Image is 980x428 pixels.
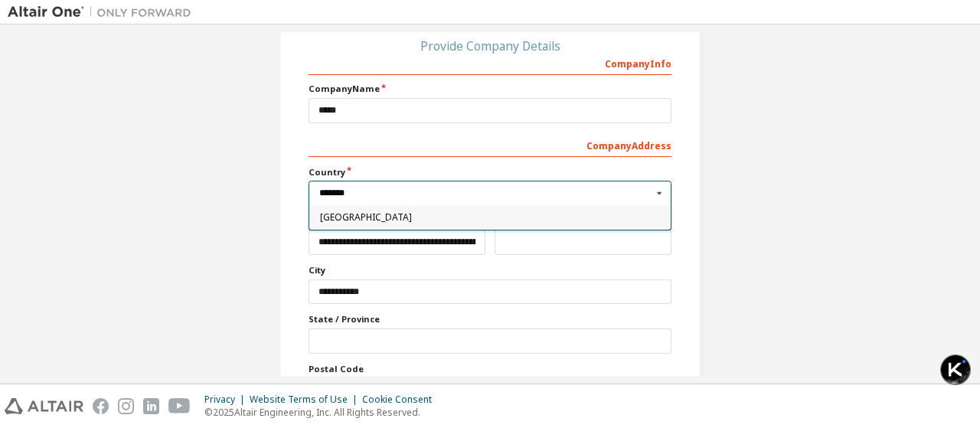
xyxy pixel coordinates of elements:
div: Company Info [309,51,671,75]
div: Website Terms of Use [250,394,362,406]
img: instagram.svg [118,398,134,414]
label: Country [309,166,671,178]
label: Company Name [309,83,671,95]
div: Cookie Consent [362,394,441,406]
div: Provide Company Details [309,41,671,51]
span: [GEOGRAPHIC_DATA] [320,213,661,222]
label: City [309,264,671,276]
div: Company Address [309,132,671,157]
img: altair_logo.svg [5,398,83,414]
img: Altair One [8,5,199,20]
p: © 2025 Altair Engineering, Inc. All Rights Reserved. [204,406,441,419]
img: linkedin.svg [143,398,159,414]
div: Privacy [204,394,250,406]
label: Postal Code [309,363,671,375]
img: youtube.svg [168,398,191,414]
img: facebook.svg [93,398,109,414]
label: State / Province [309,313,671,325]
